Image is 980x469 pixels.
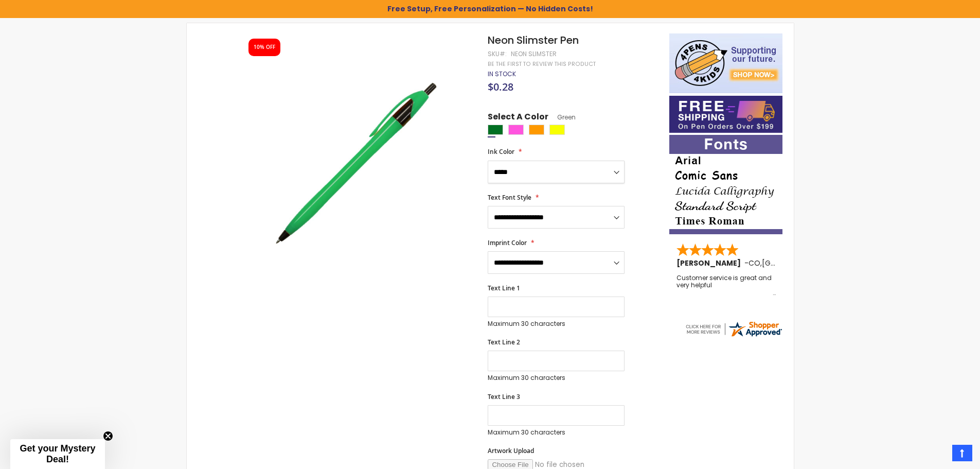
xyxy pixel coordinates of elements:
[676,258,744,268] span: [PERSON_NAME]
[488,80,513,94] span: $0.28
[10,439,105,469] div: Get your Mystery Deal!Close teaser
[952,445,972,461] a: Top
[488,33,579,47] span: Neon Slimster Pen
[488,49,507,58] strong: SKU
[488,428,625,437] p: Maximum 30 characters
[488,238,527,247] span: Imprint Color
[749,258,760,268] span: CO
[488,446,534,455] span: Artwork Upload
[511,50,557,58] div: Neon Slimster
[488,70,516,78] span: In stock
[488,111,548,125] span: Select A Color
[488,320,625,328] p: Maximum 30 characters
[239,48,474,284] img: neon_slimster_side_green_1.jpg
[669,135,782,234] img: font-personalization-examples
[684,332,783,340] a: 4pens.com certificate URL
[508,125,524,135] div: Pink
[488,392,520,401] span: Text Line 3
[254,44,275,51] div: 10% OFF
[744,258,838,268] span: - ,
[488,338,520,346] span: Text Line 2
[103,431,113,441] button: Close teaser
[548,113,576,121] span: Green
[20,443,95,464] span: Get your Mystery Deal!
[488,147,514,156] span: Ink Color
[488,70,516,78] div: Availability
[684,320,783,338] img: 4pens.com widget logo
[529,125,544,135] div: Orange
[488,374,625,382] p: Maximum 30 characters
[669,96,782,133] img: Free shipping on orders over $199
[488,60,596,68] a: Be the first to review this product
[488,125,503,135] div: Green
[669,33,782,93] img: 4pens 4 kids
[549,125,565,135] div: Yellow
[676,274,776,297] div: Customer service is great and very helpful
[488,193,531,202] span: Text Font Style
[488,284,520,292] span: Text Line 1
[762,258,838,268] span: [GEOGRAPHIC_DATA]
